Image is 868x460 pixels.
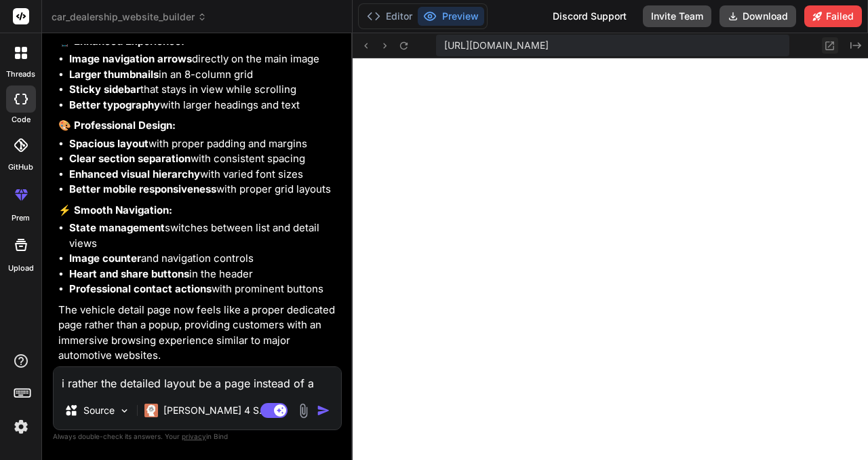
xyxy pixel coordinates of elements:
[83,404,115,417] p: Source
[144,404,158,417] img: Claude 4 Sonnet
[69,52,192,65] strong: Image navigation arrows
[444,39,549,52] span: [URL][DOMAIN_NAME]
[69,151,339,167] li: with consistent spacing
[119,405,130,417] img: Pick Models
[12,212,30,224] label: prem
[6,69,35,80] label: threads
[69,282,339,297] li: with prominent buttons
[58,303,339,364] p: The vehicle detail page now feels like a proper dedicated page rather than a popup, providing cus...
[361,7,418,26] button: Editor
[69,221,165,234] strong: State management
[69,221,339,251] li: switches between list and detail views
[69,252,141,265] strong: Image counter
[69,168,200,180] strong: Enhanced visual hierarchy
[719,5,796,27] button: Download
[296,403,311,419] img: attachment
[58,119,176,132] strong: 🎨 Professional Design:
[545,5,635,27] div: Discord Support
[69,183,216,195] strong: Better mobile responsiveness
[69,167,339,183] li: with varied font sizes
[69,267,189,280] strong: Heart and share buttons
[8,161,33,173] label: GitHub
[52,10,207,24] span: car_dealership_website_builder
[69,136,339,152] li: with proper padding and margins
[69,68,159,81] strong: Larger thumbnails
[69,282,212,295] strong: Professional contact actions
[69,98,339,113] li: with larger headings and text
[317,404,330,417] img: icon
[69,98,160,111] strong: Better typography
[69,182,339,197] li: with proper grid layouts
[182,432,206,440] span: privacy
[69,137,149,150] strong: Spacious layout
[69,67,339,83] li: in an 8-column grid
[69,83,140,96] strong: Sticky sidebar
[69,251,339,267] li: and navigation controls
[58,204,172,216] strong: ⚡ Smooth Navigation:
[643,5,711,27] button: Invite Team
[58,35,184,47] strong: 📱 Enhanced Experience:
[8,263,34,274] label: Upload
[53,430,342,443] p: Always double-check its answers. Your in Bind
[69,152,191,165] strong: Clear section separation
[12,114,31,126] label: code
[9,415,33,438] img: settings
[418,7,484,26] button: Preview
[353,58,868,460] iframe: Preview
[804,5,862,27] button: Failed
[69,52,339,67] li: directly on the main image
[69,82,339,98] li: that stays in view while scrolling
[69,267,339,282] li: in the header
[163,404,264,417] p: [PERSON_NAME] 4 S..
